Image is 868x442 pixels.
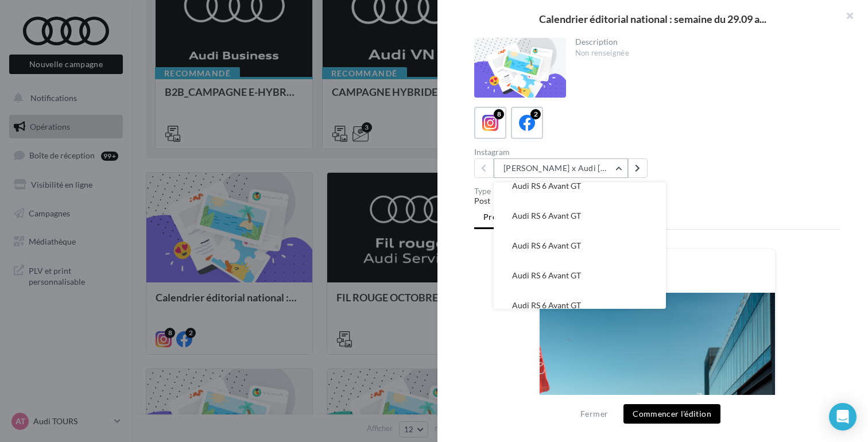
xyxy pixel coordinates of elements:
[494,201,666,231] button: Audi RS 6 Avant GT
[494,171,666,201] button: Audi RS 6 Avant GT
[494,158,628,178] button: [PERSON_NAME] x Audi [GEOGRAPHIC_DATA] ????????
[512,211,581,220] span: Audi RS 6 Avant GT
[512,241,581,250] span: Audi RS 6 Avant GT
[512,300,581,310] span: Audi RS 6 Avant GT
[512,270,581,280] span: Audi RS 6 Avant GT
[494,290,666,320] button: Audi RS 6 Avant GT
[576,407,613,421] button: Fermer
[494,231,666,261] button: Audi RS 6 Avant GT
[474,187,840,195] div: Type
[575,38,832,46] div: Description
[530,109,541,119] div: 2
[474,148,653,156] div: Instagram
[575,48,832,59] div: Non renseignée
[829,403,857,431] div: Open Intercom Messenger
[512,181,581,191] span: Audi RS 6 Avant GT
[494,109,504,119] div: 8
[474,195,840,207] div: Post
[539,14,766,24] span: Calendrier éditorial national : semaine du 29.09 a...
[623,404,720,424] button: Commencer l'édition
[494,261,666,290] button: Audi RS 6 Avant GT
